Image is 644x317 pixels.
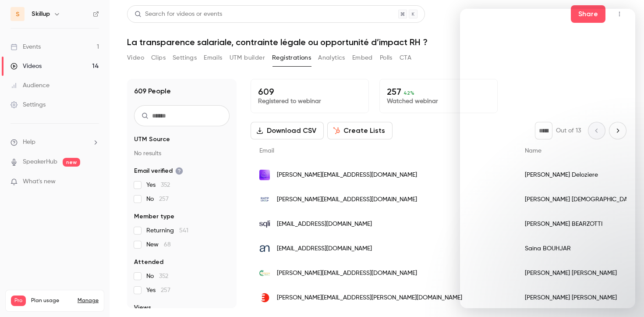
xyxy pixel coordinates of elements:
button: Clips [151,51,166,65]
p: Watched webinar [387,97,490,106]
span: 257 [159,196,169,202]
span: new [63,158,80,167]
span: Help [23,138,35,147]
button: Top Bar Actions [612,7,626,21]
span: Plan usage [31,297,72,304]
img: sqli.com [259,221,270,228]
h6: Skillup [32,10,50,18]
span: 352 [159,273,168,279]
p: No results [134,149,230,158]
span: Pro [11,296,26,306]
span: What's new [23,177,56,186]
span: [PERSON_NAME][EMAIL_ADDRESS][DOMAIN_NAME] [277,171,417,180]
button: Analytics [318,51,345,65]
span: Member type [134,212,174,221]
button: CTA [400,51,411,65]
a: Manage [78,297,99,304]
p: 609 [258,86,361,97]
span: [PERSON_NAME][EMAIL_ADDRESS][DOMAIN_NAME] [277,195,417,204]
div: Videos [11,62,42,71]
img: numansgroupe.com [259,243,270,254]
span: No [146,195,169,203]
button: Create Lists [327,122,393,139]
div: Audience [11,81,50,90]
span: Yes [146,286,170,295]
span: Email [259,148,274,154]
button: Emails [204,51,222,65]
span: [PERSON_NAME][EMAIL_ADDRESS][DOMAIN_NAME] [277,269,417,278]
button: Video [127,51,144,65]
p: Registered to webinar [258,97,361,106]
h1: La transparence salariale, contrainte légale ou opportunité d’impact RH ? [127,37,626,47]
img: sycomore-am.com [259,170,270,180]
button: Download CSV [251,122,324,139]
button: UTM builder [230,51,265,65]
span: Views [134,303,151,312]
span: UTM Source [134,135,170,144]
button: Share [571,5,605,23]
a: SpeakerHub [23,157,57,167]
img: groupe-coriance.fr [259,268,270,278]
button: Embed [352,51,373,65]
button: Polls [380,51,393,65]
span: 541 [179,228,188,234]
button: Settings [173,51,197,65]
span: S [16,10,20,19]
span: [PERSON_NAME][EMAIL_ADDRESS][PERSON_NAME][DOMAIN_NAME] [277,293,462,303]
img: edenred.com [259,292,270,303]
span: 352 [161,182,170,188]
span: Returning [146,226,188,235]
span: 42 % [403,90,414,96]
span: [EMAIL_ADDRESS][DOMAIN_NAME] [277,220,372,229]
span: Yes [146,181,170,189]
span: New [146,240,171,249]
span: 68 [164,242,171,248]
img: ratp.fr [259,194,270,205]
button: Registrations [272,51,311,65]
p: 257 [387,86,490,97]
iframe: Intercom live chat [460,9,635,308]
h1: 609 People [134,86,171,96]
li: help-dropdown-opener [11,138,99,147]
span: Email verified [134,167,183,175]
span: No [146,272,168,281]
div: Settings [11,100,46,109]
span: Attended [134,258,163,267]
div: Search for videos or events [134,10,222,19]
span: [EMAIL_ADDRESS][DOMAIN_NAME] [277,244,372,253]
div: Events [11,43,41,51]
span: 257 [161,287,170,293]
